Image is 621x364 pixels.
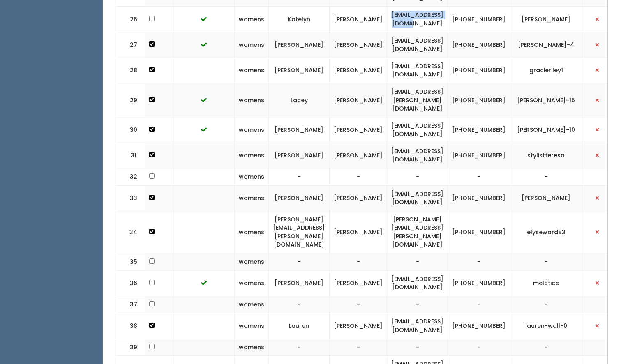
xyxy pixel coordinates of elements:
td: [PHONE_NUMBER] [448,117,510,143]
td: [PHONE_NUMBER] [448,211,510,253]
td: [PHONE_NUMBER] [448,32,510,58]
td: mel8tice [510,270,582,296]
td: [EMAIL_ADDRESS][DOMAIN_NAME] [387,7,448,32]
td: womens [235,253,269,271]
td: [PERSON_NAME] [269,270,330,296]
td: womens [235,143,269,168]
td: womens [235,339,269,356]
td: - [510,339,582,356]
td: 29 [116,83,145,117]
td: - [269,339,330,356]
td: [EMAIL_ADDRESS][DOMAIN_NAME] [387,58,448,83]
td: [PERSON_NAME] [269,143,330,168]
td: - [448,168,510,185]
td: [PERSON_NAME] [269,185,330,211]
td: 27 [116,32,145,58]
td: - [330,253,387,271]
td: 35 [116,253,145,271]
td: [EMAIL_ADDRESS][DOMAIN_NAME] [387,143,448,168]
td: [PHONE_NUMBER] [448,313,510,339]
td: womens [235,211,269,253]
td: [PERSON_NAME][EMAIL_ADDRESS][PERSON_NAME][DOMAIN_NAME] [387,211,448,253]
td: [EMAIL_ADDRESS][DOMAIN_NAME] [387,32,448,58]
td: [PERSON_NAME]-4 [510,32,582,58]
td: [PERSON_NAME] [330,7,387,32]
td: - [330,296,387,313]
td: womens [235,168,269,185]
td: [PERSON_NAME] [510,185,582,211]
td: [PERSON_NAME] [330,185,387,211]
td: womens [235,83,269,117]
td: [PERSON_NAME] [330,313,387,339]
td: Lauren [269,313,330,339]
td: [EMAIL_ADDRESS][DOMAIN_NAME] [387,117,448,143]
td: stylistteresa [510,143,582,168]
td: Katelyn [269,7,330,32]
td: [EMAIL_ADDRESS][PERSON_NAME][DOMAIN_NAME] [387,83,448,117]
td: [PERSON_NAME] [330,270,387,296]
td: [EMAIL_ADDRESS][DOMAIN_NAME] [387,313,448,339]
td: - [387,339,448,356]
td: [PERSON_NAME] [269,58,330,83]
td: womens [235,117,269,143]
td: [PHONE_NUMBER] [448,270,510,296]
td: - [387,168,448,185]
td: 32 [116,168,145,185]
td: [PERSON_NAME] [330,143,387,168]
td: - [448,296,510,313]
td: - [269,168,330,185]
td: - [269,296,330,313]
td: womens [235,58,269,83]
td: elyseward83 [510,211,582,253]
td: - [330,339,387,356]
td: - [510,253,582,271]
td: - [510,168,582,185]
td: [PERSON_NAME] [269,32,330,58]
td: 38 [116,313,145,339]
td: [PHONE_NUMBER] [448,143,510,168]
td: [PERSON_NAME] [269,117,330,143]
td: - [330,168,387,185]
td: womens [235,296,269,313]
td: 28 [116,58,145,83]
td: [PHONE_NUMBER] [448,7,510,32]
td: - [387,253,448,271]
td: 30 [116,117,145,143]
td: - [448,253,510,271]
td: 39 [116,339,145,356]
td: [PERSON_NAME]-10 [510,117,582,143]
td: gracieriley1 [510,58,582,83]
td: [PERSON_NAME] [510,7,582,32]
td: womens [235,270,269,296]
td: - [510,296,582,313]
td: lauren-wall-0 [510,313,582,339]
td: [PHONE_NUMBER] [448,58,510,83]
td: womens [235,7,269,32]
td: - [387,296,448,313]
td: 34 [116,211,145,253]
td: 26 [116,7,145,32]
td: Lacey [269,83,330,117]
td: - [448,339,510,356]
td: [PERSON_NAME] [330,117,387,143]
td: 31 [116,143,145,168]
td: womens [235,32,269,58]
td: 37 [116,296,145,313]
td: 33 [116,185,145,211]
td: [PERSON_NAME] [330,58,387,83]
td: [PHONE_NUMBER] [448,185,510,211]
td: 36 [116,270,145,296]
td: [PERSON_NAME] [330,32,387,58]
td: [EMAIL_ADDRESS][DOMAIN_NAME] [387,270,448,296]
td: - [269,253,330,271]
td: [EMAIL_ADDRESS][DOMAIN_NAME] [387,185,448,211]
td: [PERSON_NAME][EMAIL_ADDRESS][PERSON_NAME][DOMAIN_NAME] [269,211,330,253]
td: [PHONE_NUMBER] [448,83,510,117]
td: [PERSON_NAME]-15 [510,83,582,117]
td: womens [235,185,269,211]
td: womens [235,313,269,339]
td: [PERSON_NAME] [330,211,387,253]
td: [PERSON_NAME] [330,83,387,117]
